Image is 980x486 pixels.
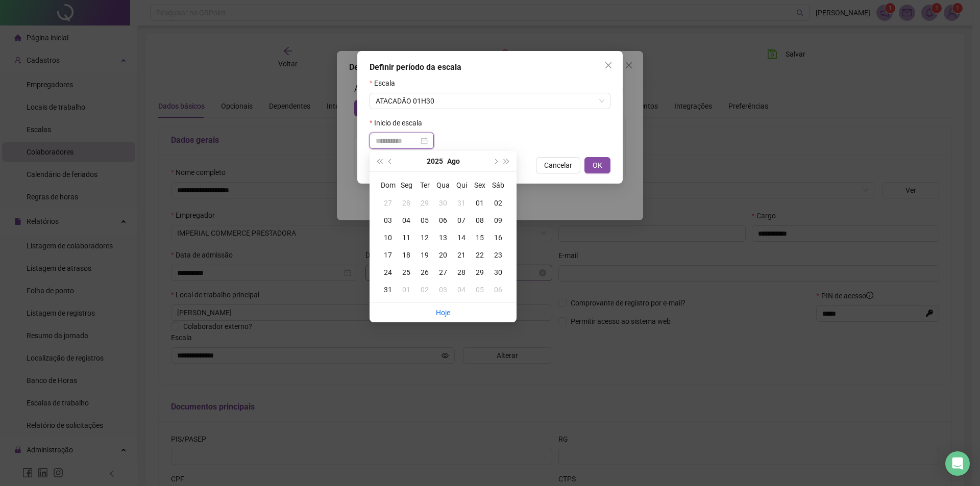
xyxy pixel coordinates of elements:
[489,249,507,261] div: 23
[452,215,471,226] div: 07
[397,232,415,243] div: 11
[397,267,415,278] div: 25
[397,215,415,226] div: 04
[379,284,397,295] div: 31
[415,176,434,194] th: Ter
[452,267,471,278] div: 28
[471,229,489,246] td: 2025-08-15
[452,197,471,209] div: 31
[489,284,507,295] div: 06
[415,267,434,278] div: 26
[379,212,397,229] td: 2025-08-03
[452,284,471,295] div: 04
[447,151,460,171] button: month panel
[415,264,434,281] td: 2025-08-26
[434,264,452,281] td: 2025-08-27
[379,229,397,246] td: 2025-08-10
[471,281,489,298] td: 2025-09-05
[489,267,507,278] div: 30
[397,212,415,229] td: 2025-08-04
[471,212,489,229] td: 2025-08-08
[489,264,507,281] td: 2025-08-30
[379,232,397,243] div: 10
[370,61,610,73] div: Definir período da escala
[489,151,501,171] button: next-year
[489,232,507,243] div: 16
[434,215,452,226] div: 06
[452,176,471,194] th: Qui
[397,197,415,209] div: 28
[415,249,434,261] div: 19
[452,264,471,281] td: 2025-08-28
[434,249,452,261] div: 20
[379,215,397,226] div: 03
[434,194,452,212] td: 2025-07-30
[397,284,415,295] div: 01
[434,212,452,229] td: 2025-08-06
[379,264,397,281] td: 2025-08-24
[434,267,452,278] div: 27
[452,281,471,298] td: 2025-09-04
[471,246,489,264] td: 2025-08-22
[379,249,397,261] div: 17
[379,267,397,278] div: 24
[471,194,489,212] td: 2025-08-01
[415,194,434,212] td: 2025-07-29
[415,232,434,243] div: 12
[452,229,471,246] td: 2025-08-14
[397,176,415,194] th: Seg
[452,194,471,212] td: 2025-07-31
[945,451,970,476] div: Open Intercom Messenger
[584,157,610,173] button: OK
[489,229,507,246] td: 2025-08-16
[397,229,415,246] td: 2025-08-11
[374,151,385,171] button: super-prev-year
[397,249,415,261] div: 18
[397,194,415,212] td: 2025-07-28
[536,157,580,173] button: Cancelar
[471,176,489,194] th: Sex
[452,246,471,264] td: 2025-08-21
[604,61,612,69] span: close
[415,229,434,246] td: 2025-08-12
[471,197,489,209] div: 01
[385,151,396,171] button: prev-year
[434,176,452,194] th: Qua
[415,215,434,226] div: 05
[434,229,452,246] td: 2025-08-13
[379,176,397,194] th: Dom
[471,284,489,295] div: 05
[397,246,415,264] td: 2025-08-18
[434,197,452,209] div: 30
[370,78,402,89] label: Escala
[452,249,471,261] div: 21
[471,249,489,261] div: 22
[379,281,397,298] td: 2025-08-31
[434,281,452,298] td: 2025-09-03
[452,212,471,229] td: 2025-08-07
[434,284,452,295] div: 03
[415,284,434,295] div: 02
[415,212,434,229] td: 2025-08-05
[593,160,602,171] span: OK
[471,215,489,226] div: 08
[489,176,507,194] th: Sáb
[452,232,471,243] div: 14
[471,264,489,281] td: 2025-08-29
[471,232,489,243] div: 15
[489,212,507,229] td: 2025-08-09
[489,246,507,264] td: 2025-08-23
[489,281,507,298] td: 2025-09-06
[376,93,604,109] span: ATACADÃO 01H30
[544,160,572,171] span: Cancelar
[489,215,507,226] div: 09
[415,197,434,209] div: 29
[471,267,489,278] div: 29
[489,194,507,212] td: 2025-08-02
[415,281,434,298] td: 2025-09-02
[379,197,397,209] div: 27
[397,264,415,281] td: 2025-08-25
[370,117,429,129] label: Inicio de escala
[434,246,452,264] td: 2025-08-20
[379,246,397,264] td: 2025-08-17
